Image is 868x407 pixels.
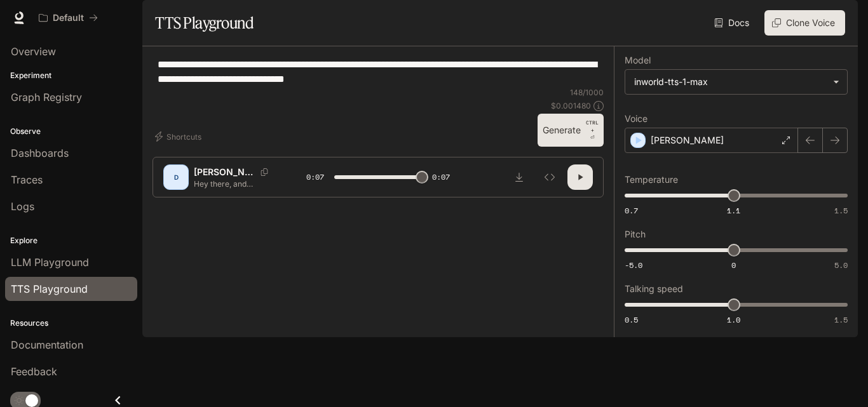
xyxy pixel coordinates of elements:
[727,205,740,216] span: 1.1
[634,76,827,88] div: inworld-tts-1-max
[551,100,591,111] p: $ 0.001480
[586,119,599,142] p: ⏎
[432,171,450,183] span: 0:07
[625,260,642,270] span: -5.0
[625,70,847,94] div: inworld-tts-1-max
[306,171,324,183] span: 0:07
[712,10,754,36] a: Docs
[764,10,845,36] button: Clone Voice
[625,114,648,123] p: Voice
[727,314,740,325] span: 1.0
[194,166,255,178] p: [PERSON_NAME]
[155,10,254,36] h1: TTS Playground
[731,260,736,270] span: 0
[625,205,638,216] span: 0.7
[834,314,848,325] span: 1.5
[834,260,848,270] span: 5.0
[153,126,207,147] button: Shortcuts
[255,168,273,176] button: Copy Voice ID
[33,5,104,30] button: All workspaces
[625,56,651,65] p: Model
[586,119,599,134] p: CTRL +
[166,167,186,187] div: D
[53,13,84,23] p: Default
[625,230,646,239] p: Pitch
[625,314,638,325] span: 0.5
[506,164,532,190] button: Download audio
[625,175,678,184] p: Temperature
[537,164,562,190] button: Inspect
[651,134,724,147] p: [PERSON_NAME]
[538,114,604,147] button: GenerateCTRL +⏎
[834,205,848,216] span: 1.5
[194,178,276,189] p: Hey there, and welcome back to the show! We've got a fascinating episode lined up [DATE], includi...
[625,284,683,293] p: Talking speed
[570,87,604,98] p: 148 / 1000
